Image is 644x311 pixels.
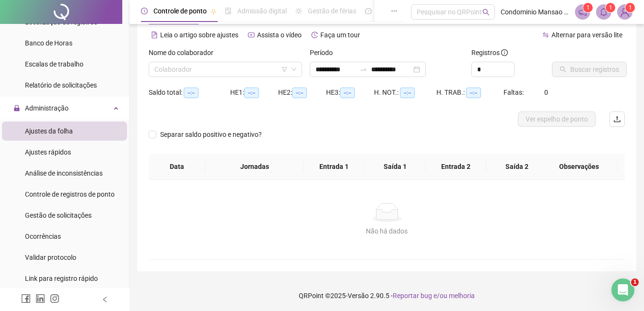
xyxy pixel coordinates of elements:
[466,88,481,98] span: --:--
[25,127,73,135] span: Ajustes da folha
[281,67,287,72] span: filter
[116,75,176,84] div: 5 - Outras Opções
[8,22,184,69] div: Ana diz…
[348,292,369,300] span: Versão
[211,9,216,14] span: pushpin
[393,292,475,300] span: Reportar bug e/ou melhoria
[168,4,186,21] div: Fechar
[205,154,304,180] th: Jornadas
[50,294,59,303] span: instagram
[340,88,355,98] span: --:--
[153,7,207,15] span: Controle de ponto
[503,89,525,96] span: Faltas:
[149,87,230,98] div: Saldo total:
[606,3,615,12] sup: 1
[25,190,115,198] span: Controle de registros de ponto
[141,8,148,14] span: clock-circle
[8,98,184,145] div: Ana diz…
[326,87,374,98] div: HE 3:
[501,7,569,17] span: Condominio Mansao [GEOGRAPHIC_DATA]
[436,87,503,98] div: H. TRAB.:
[425,154,486,180] th: Entrada 2
[15,27,150,56] div: Ótimo. Neste caso consigo te ajudar com algumas opções. Escolha abaixo aquela que você precisa:
[8,173,184,224] div: Ana diz…
[25,81,97,89] span: Relatório de solicitações
[6,4,24,22] button: go back
[278,87,326,98] div: HE 2:
[586,4,590,11] span: 1
[320,31,360,39] span: Faça um tour
[160,31,238,39] span: Leia o artigo sobre ajustes
[400,88,415,98] span: --:--
[25,233,61,240] span: Ocorrências
[304,154,364,180] th: Entrada 1
[257,31,302,39] span: Assista o vídeo
[629,4,632,11] span: 1
[25,60,83,68] span: Escalas de trabalho
[631,278,639,286] span: 1
[599,8,608,16] span: bell
[360,66,367,73] span: swap-right
[112,150,176,160] div: 11 - Outras Opções
[25,148,71,156] span: Ajustes rápidos
[244,88,259,98] span: --:--
[544,89,548,96] span: 0
[8,22,157,61] div: Ótimo. Neste caso consigo te ajudar com algumas opções. Escolha abaixo aquela que você precisa:
[27,5,43,21] img: Profile image for Ana
[104,144,184,166] div: 11 - Outras Opções
[552,62,627,77] button: Buscar registros
[25,169,103,177] span: Análise de inconsistências
[230,87,278,98] div: HE 1:
[611,278,634,301] iframe: Intercom live chat
[160,226,613,236] div: Não há dados
[225,8,232,14] span: file-done
[618,5,632,19] img: 78878
[25,275,98,282] span: Link para registro rápido
[310,47,339,58] label: Período
[8,98,157,137] div: Ótimo. Neste caso consigo te ajudar com algumas opções. Escolha abaixo aquela que você precisa:
[374,87,436,98] div: H. NOT.:
[364,154,425,180] th: Saída 1
[25,254,76,261] span: Validar protocolo
[149,47,220,58] label: Nome do colaborador
[542,32,549,38] span: swap
[365,8,372,14] span: dashboard
[102,296,108,303] span: left
[248,32,255,38] span: youtube
[8,173,157,213] div: Ótimo. Neste caso consigo te ajudar com algumas opções. Escolha abaixo aquela que você precisa:
[578,8,587,16] span: notification
[551,31,622,39] span: Alternar para versão lite
[8,144,184,173] div: Condominio diz…
[25,211,92,219] span: Gestão de solicitações
[391,8,398,14] span: ellipsis
[295,8,302,14] span: sun
[237,7,287,15] span: Admissão digital
[471,47,508,58] span: Registros
[108,69,184,90] div: 5 - Outras Opções
[15,103,150,132] div: Ótimo. Neste caso consigo te ajudar com algumas opções. Escolha abaixo aquela que você precisa:
[25,39,72,47] span: Banco de Horas
[625,3,635,12] sup: Atualize o seu contato no menu Meus Dados
[47,12,141,22] p: A equipe também pode ajudar
[482,9,490,16] span: search
[486,154,547,180] th: Saída 2
[609,4,612,11] span: 1
[15,179,150,207] div: Ótimo. Neste caso consigo te ajudar com algumas opções. Escolha abaixo aquela que você precisa:
[291,67,297,72] span: down
[311,32,318,38] span: history
[613,115,621,123] span: upload
[184,88,199,98] span: --:--
[47,5,61,12] h1: Ana
[150,4,168,22] button: Início
[501,49,508,56] span: info-circle
[548,161,610,172] span: Observações
[13,105,20,111] span: lock
[308,7,356,15] span: Gestão de férias
[149,154,205,180] th: Data
[21,294,31,303] span: facebook
[8,69,184,98] div: Condominio diz…
[292,88,307,98] span: --:--
[151,32,158,38] span: file-text
[25,104,69,112] span: Administração
[583,3,593,12] sup: 1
